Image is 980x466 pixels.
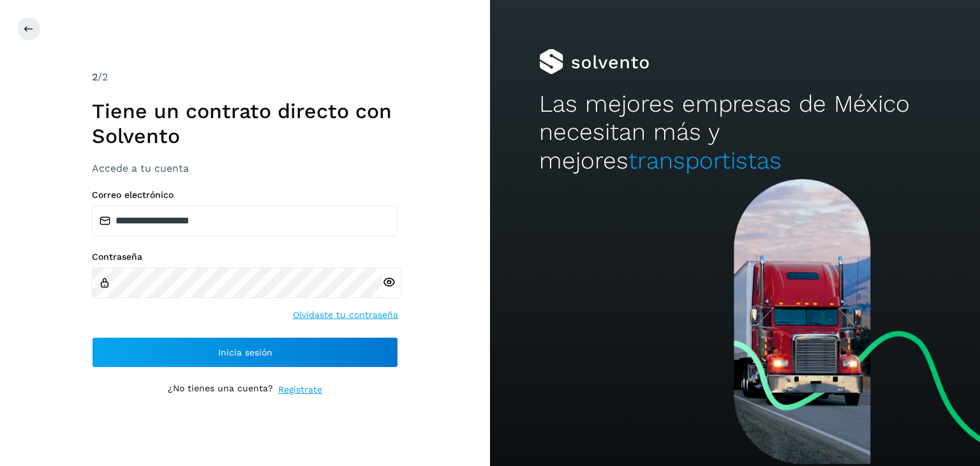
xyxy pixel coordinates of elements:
label: Correo electrónico [92,190,398,200]
h1: Tiene un contrato directo con Solvento [92,99,398,148]
h3: Accede a tu cuenta [92,162,398,174]
span: Inicia sesión [218,348,272,357]
h2: Las mejores empresas de México necesitan más y mejores [539,90,931,175]
a: Regístrate [278,383,322,396]
a: Olvidaste tu contraseña [293,308,398,322]
span: 2 [92,71,98,83]
label: Contraseña [92,252,398,262]
div: /2 [92,70,398,85]
button: Inicia sesión [92,337,398,368]
span: transportistas [628,147,782,174]
p: ¿No tienes una cuenta? [168,383,273,396]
